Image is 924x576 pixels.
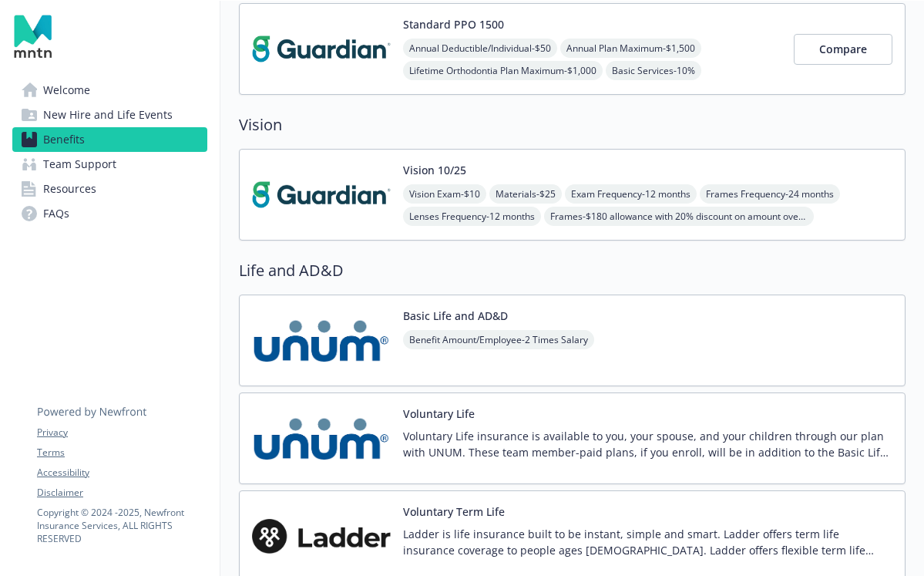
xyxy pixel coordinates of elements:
span: Annual Deductible/Individual - $50 [403,39,557,58]
span: Benefits [43,127,85,152]
button: Vision 10/25 [403,162,466,178]
p: Copyright © 2024 - 2025 , Newfront Insurance Services, ALL RIGHTS RESERVED [37,506,207,545]
a: Resources [12,177,207,201]
img: Guardian carrier logo [252,162,391,227]
span: Compare [819,42,867,56]
span: Lenses Frequency - 12 months [403,207,541,226]
button: Voluntary Life [403,406,475,422]
a: Welcome [12,78,207,103]
span: Frames Frequency - 24 months [700,184,840,204]
span: Materials - $25 [489,184,562,204]
span: New Hire and Life Events [43,103,173,127]
span: Team Support [43,152,116,177]
a: New Hire and Life Events [12,103,207,127]
span: Annual Plan Maximum - $1,500 [560,39,701,58]
span: Basic Services - 10% [606,61,701,80]
span: Welcome [43,78,90,103]
a: Accessibility [37,466,207,480]
span: Resources [43,177,96,201]
span: Vision Exam - $10 [403,184,486,204]
button: Voluntary Term Life [403,504,505,520]
span: FAQs [43,201,69,226]
span: Frames - $180 allowance with 20% discount on amount over $180 [544,207,814,226]
img: Guardian carrier logo [252,16,391,82]
a: Privacy [37,426,207,440]
button: Basic Life and AD&D [403,308,508,324]
p: Ladder is life insurance built to be instant, simple and smart. Ladder offers term life insurance... [403,526,892,558]
span: Benefit Amount/Employee - 2 Times Salary [403,330,594,349]
h2: Vision [239,113,906,136]
a: Team Support [12,152,207,177]
a: Disclaimer [37,486,207,500]
p: Voluntary Life insurance is available to you, your spouse, and your children through our plan wit... [403,428,892,460]
span: Lifetime Orthodontia Plan Maximum - $1,000 [403,61,603,80]
img: Ladder carrier logo [252,504,391,569]
a: Benefits [12,127,207,152]
a: FAQs [12,201,207,226]
button: Compare [794,34,892,65]
img: UNUM carrier logo [252,406,391,471]
span: Exam Frequency - 12 months [565,184,697,204]
button: Standard PPO 1500 [403,16,504,32]
h2: Life and AD&D [239,259,906,282]
img: UNUM carrier logo [252,308,391,373]
a: Terms [37,446,207,460]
